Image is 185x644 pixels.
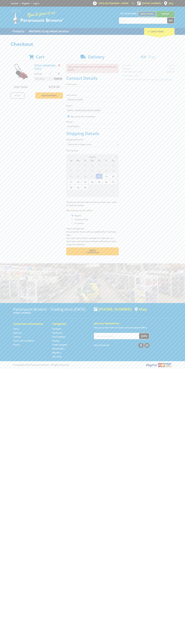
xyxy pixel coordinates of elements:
h5: Categories [52,322,86,326]
span: 2 [96,185,102,190]
span: 19 [103,174,109,179]
select: Please select a shipping method. [66,142,119,147]
h2: Contact Details [66,76,119,81]
a: Go to the BROWNS Scrap Metal Services page [27,28,71,35]
a: Keep Shopping [35,92,63,99]
span: 3 [89,162,95,168]
h1: Checkout [11,41,175,47]
input: Please enter your last name. [66,97,119,102]
span: 26 [103,179,109,184]
a: Go to the Products page [11,28,26,35]
a: Go to the registration page [22,2,30,5]
span: Tu [82,159,88,162]
input: Please select who will pick up the order. [72,222,73,224]
h3: Paramount Browns' - Trading since [DATE] [13,307,91,311]
span: 5 [68,190,74,196]
span: Next [89,249,96,252]
span: 8 [75,168,81,173]
a: Go to the Hardware page [52,327,62,330]
span: 7 [68,168,74,173]
a: Print [11,92,24,99]
a: Go to the Storage page [52,339,60,342]
input: Please enter your first name. [66,87,119,91]
span: 24 [89,179,95,184]
em: Paramount Browns will contact you when your order is ready for pickup [66,201,117,207]
span: Delivery [88,54,104,60]
button: Join [139,333,149,339]
span: 29 [75,185,81,190]
span: [DATE] [89,156,96,158]
span: Sub Total [14,85,27,89]
a: Go to the Terms and Conditions page [13,339,34,342]
input: Please enter your email address. [66,108,119,113]
label: Phone [66,120,119,123]
div: [PHONE_NUMBER] [94,307,132,311]
a: Go to the About Us page [13,331,22,334]
p: $229.00 [34,72,48,75]
span: 7 [82,190,88,196]
span: 5 [103,162,109,168]
p: [STREET_ADDRESS] [13,311,91,314]
span: OPEN [DATE] [99,2,128,5]
span: 1 [75,162,81,168]
label: Who will pick up the order? [66,209,119,212]
a: Remove from cart [58,64,60,67]
span: 18 [96,174,102,179]
input: Your email address [94,333,139,339]
img: PETROL LAWNMOWER - 410mm [13,64,29,80]
span: 23 [82,179,88,184]
span: 9 [82,168,88,173]
span: 11 [110,190,117,196]
span: 8:00am - 5:00pm [112,2,128,5]
span: 17 [89,174,95,179]
span: We [89,159,95,162]
a: Go to the Wheelie Bins page [52,347,65,350]
a: Go to the Timber Supplies page [52,343,67,346]
span: $229.00 [54,77,62,81]
label: Last name [66,93,119,97]
span: 13 [110,168,117,173]
em: Photo ID Required. Non-preorder items will be available after 5 working days Pre-order items will... [66,227,116,246]
span: 27 [110,179,117,184]
span: Set your store [119,11,138,16]
h2: Shipping Details [66,131,119,136]
input: Please select who will pick up the order. [72,219,73,220]
a: Go to the Contact page [13,335,21,338]
span: 30 [82,185,88,190]
span: 6 [110,162,117,168]
button: Go [167,18,174,23]
p: Item total: [34,77,63,81]
span: 1 [89,185,95,190]
span: Confirm order [72,252,113,253]
span: 4 [110,185,117,190]
a: Go to the Machinery page [52,331,62,334]
a: Go to the Steel Supplies page [52,335,65,338]
span: 12 [103,168,109,173]
label: Someone Else [74,217,89,222]
label: Sign up for the newsletter [70,115,95,118]
span: Su [68,159,74,162]
span: 4 [96,162,102,168]
a: Go to the Gift Cards page [52,355,62,358]
span: 8 [89,190,95,196]
h5: Corporate Information [13,322,47,326]
label: Pick Up Date [66,149,119,152]
div: Cart [144,28,175,35]
a: Go to the Privacy page [13,343,20,346]
img: Paramount Browns' [11,9,63,24]
span: 31 [68,162,74,168]
h5: Join our Newsletter [94,322,172,325]
label: First name [66,83,119,86]
a: PETROL LAWNMOWER - 410mm [34,64,57,70]
span: (1 item) [155,30,164,33]
span: Mo [75,159,81,162]
label: Email [66,104,119,107]
a: Go to the Home page [13,327,19,330]
span: 25 [96,179,102,184]
img: PayPal, Mastercard, Visa accepted [145,363,172,367]
span: Cart [36,54,45,60]
a: Mount [PERSON_NAME] [156,11,175,21]
span: 2 [82,162,88,168]
span: Sa [110,159,117,162]
span: $229.00 [49,85,60,89]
